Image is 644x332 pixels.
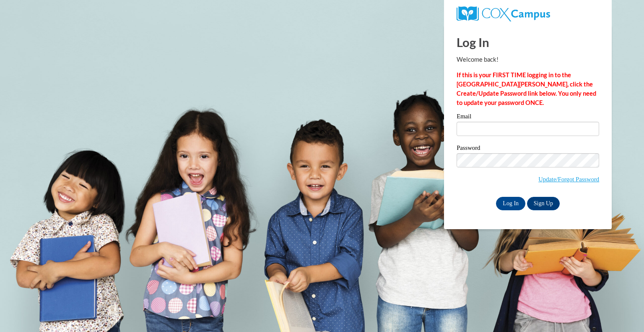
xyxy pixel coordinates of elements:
p: Welcome back! [457,55,599,64]
label: Password [457,145,599,153]
a: Update/Forgot Password [538,176,599,183]
a: Sign Up [527,197,560,210]
a: COX Campus [457,10,550,17]
label: Email [457,113,599,122]
strong: If this is your FIRST TIME logging in to the [GEOGRAPHIC_DATA][PERSON_NAME], click the Create/Upd... [457,71,596,106]
h1: Log In [457,34,599,51]
img: COX Campus [457,6,550,21]
input: Log In [496,197,525,210]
